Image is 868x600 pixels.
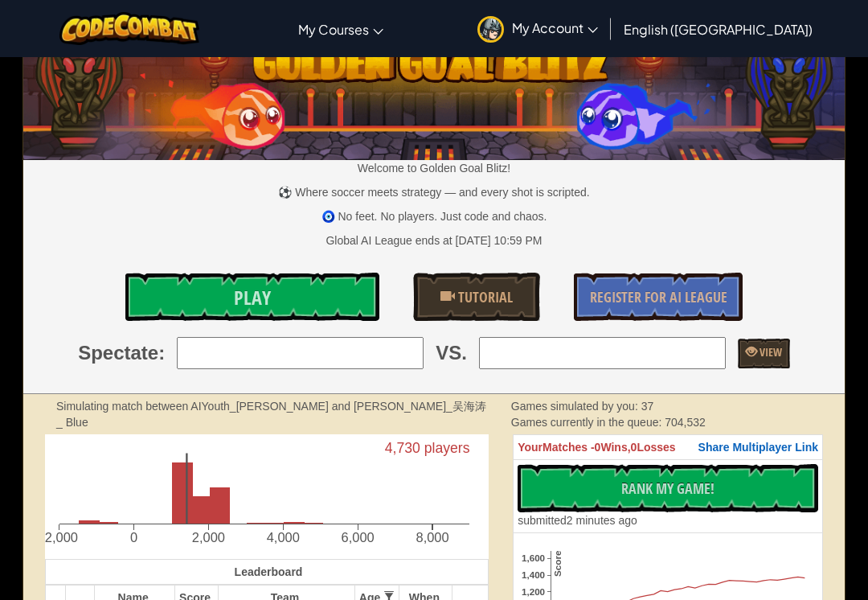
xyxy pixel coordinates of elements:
a: My Account [469,3,606,54]
a: English ([GEOGRAPHIC_DATA]) [616,7,821,51]
span: Matches - [542,441,595,454]
div: 2 minutes ago [518,512,637,528]
span: Register for AI League [590,287,727,307]
span: submitted [518,514,567,527]
text: 6,000 [342,530,375,545]
a: Register for AI League [574,273,743,321]
span: : [158,339,165,367]
strong: Simulating match between AIYouth_[PERSON_NAME] and [PERSON_NAME]_吴海涛_ Blue [56,400,486,429]
span: 37 [641,400,654,413]
text: 8,000 [416,530,449,545]
img: CodeCombat logo [59,12,200,45]
th: 0 0 [514,435,823,460]
span: Your [518,441,542,454]
text: 1,200 [522,586,545,597]
a: Tutorial [413,273,540,321]
span: My Account [512,19,598,36]
text: 4,000 [267,530,300,545]
a: My Courses [290,7,391,51]
span: Tutorial [455,287,513,307]
text: -2,000 [40,530,78,545]
span: 704,532 [665,416,706,429]
span: English ([GEOGRAPHIC_DATA]) [624,21,813,38]
text: 4,730 players [385,441,470,457]
span: Games simulated by you: [511,400,641,413]
p: 🧿 No feet. No players. Just code and chaos. [23,208,845,224]
span: Games currently in the queue: [511,416,665,429]
span: Play [234,285,271,310]
span: Leaderboard [235,565,303,578]
p: ⚽ Where soccer meets strategy — and every shot is scripted. [23,184,845,200]
span: Losses [637,441,675,454]
text: 2,000 [192,530,225,545]
span: My Courses [298,21,369,38]
text: Score [552,551,563,577]
img: Golden Goal [23,17,845,160]
span: Wins, [600,441,630,454]
span: View [757,344,782,360]
text: 1,400 [522,569,545,580]
img: avatar [477,16,504,43]
button: Rank My Game! [518,464,818,512]
div: Global AI League ends at [DATE] 10:59 PM [325,232,542,249]
text: 1,600 [522,553,545,564]
span: Rank My Game! [621,479,714,499]
text: 0 [130,530,137,545]
span: Share Multiplayer Link [698,441,818,454]
span: VS. [436,339,467,367]
p: Welcome to Golden Goal Blitz! [23,160,845,176]
span: Spectate [78,339,158,367]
